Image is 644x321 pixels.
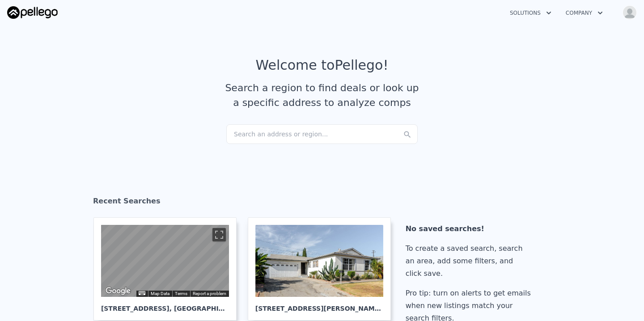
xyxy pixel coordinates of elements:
[103,285,133,297] img: Google
[151,291,169,297] button: Map Data
[559,5,610,21] button: Company
[93,189,551,217] div: Recent Searches
[93,217,244,321] a: Map [STREET_ADDRESS], [GEOGRAPHIC_DATA]
[103,285,133,297] a: Open this area in Google Maps (opens a new window)
[175,291,187,296] a: Terms (opens in new tab)
[255,297,383,313] div: [STREET_ADDRESS][PERSON_NAME] , [GEOGRAPHIC_DATA]
[139,291,145,295] button: Keyboard shortcuts
[406,242,534,280] div: To create a saved search, search an area, add some filters, and click save.
[406,223,534,235] div: No saved searches!
[212,228,226,241] button: Toggle fullscreen view
[101,225,229,297] div: Map
[7,6,58,19] img: Pellego
[256,57,389,73] div: Welcome to Pellego !
[503,5,559,21] button: Solutions
[248,217,398,321] a: [STREET_ADDRESS][PERSON_NAME], [GEOGRAPHIC_DATA]
[222,80,422,110] div: Search a region to find deals or look up a specific address to analyze comps
[623,5,637,20] img: avatar
[101,297,229,313] div: [STREET_ADDRESS] , [GEOGRAPHIC_DATA]
[101,225,229,297] div: Street View
[193,291,226,296] a: Report a problem
[226,124,418,144] div: Search an address or region...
